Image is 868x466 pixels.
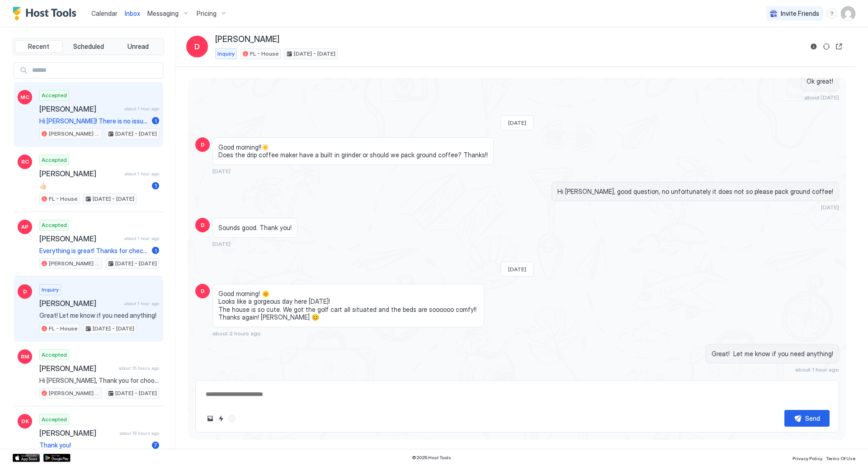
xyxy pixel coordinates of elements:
span: about 1 hour ago [124,235,159,241]
button: Upload image [205,413,216,424]
span: Invite Friends [781,9,819,18]
span: [PERSON_NAME] - House [49,130,100,138]
span: © 2025 Host Tools [412,455,451,461]
span: Accepted [42,415,67,424]
span: Unread [127,42,149,51]
span: DK [21,417,29,425]
span: Calendar [91,9,118,17]
a: Calendar [91,9,118,18]
span: Inquiry [217,50,235,58]
span: [DATE] - [DATE] [115,389,157,397]
span: Accepted [42,221,67,229]
button: Open reservation [834,41,844,52]
span: [DATE] [508,266,526,273]
span: [PERSON_NAME] [215,34,279,45]
span: Good morning!!☀️ Does the drip coffee maker have a built in grinder or should we pack ground coff... [218,143,488,159]
button: Unread [114,40,162,53]
span: [PERSON_NAME] [39,104,121,113]
button: Scheduled [65,40,113,53]
div: Send [805,414,820,423]
span: [PERSON_NAME] - House [49,389,100,397]
span: D [194,41,200,52]
span: 7 [154,442,157,448]
span: [PERSON_NAME] - House [49,259,100,268]
div: menu [826,8,837,19]
button: Reservation information [808,41,819,52]
span: 👍🏻 [39,182,148,190]
span: Terms Of Use [826,456,855,461]
span: [DATE] [212,168,231,174]
button: Recent [15,40,63,53]
span: Sounds good. Thank you! [218,224,292,232]
button: Quick reply [216,413,226,424]
span: about 15 hours ago [119,365,159,371]
span: D [23,287,27,296]
span: [DATE] - [DATE] [93,195,134,203]
span: Pricing [197,9,217,18]
span: Inquiry [42,286,59,294]
span: [PERSON_NAME] [39,428,116,438]
span: [DATE] - [DATE] [93,325,134,333]
span: Hi [PERSON_NAME]! There is no issue with the dog. If she does decide to bring him, just add a pet... [39,117,148,125]
span: Accepted [42,91,67,99]
span: D [201,141,205,149]
a: Terms Of Use [826,453,855,462]
div: tab-group [13,38,164,55]
span: [DATE] - [DATE] [294,50,335,58]
span: Recent [28,42,49,51]
span: Accepted [42,156,67,164]
span: RC [21,158,29,166]
span: D [201,287,205,295]
span: about 1 hour ago [124,106,159,112]
span: 1 [155,247,157,254]
span: about 1 hour ago [795,366,839,373]
span: Ok great! [807,77,833,85]
span: Hi [PERSON_NAME], Thank you for choosing to book our [PERSON_NAME][GEOGRAPHIC_DATA]! We're really... [39,377,159,385]
span: about 19 hours ago [119,430,159,436]
span: [PERSON_NAME] [39,364,115,373]
span: [PERSON_NAME] [39,299,121,308]
a: Privacy Policy [793,453,822,462]
span: FL - House [250,50,278,58]
span: RM [21,353,29,361]
button: Sync reservation [821,41,832,52]
span: [PERSON_NAME] [39,234,121,243]
span: [DATE] - [DATE] [115,130,157,138]
span: FL - House [49,195,77,203]
span: 1 [155,118,157,124]
div: User profile [841,6,855,21]
span: [DATE] [212,240,231,247]
span: Scheduled [73,42,104,51]
a: Google Play Store [43,454,71,462]
span: MC [20,93,29,101]
span: Everything is great! Thanks for checking in. [39,247,148,255]
span: Accepted [42,351,67,359]
a: Host Tools Logo [13,7,80,20]
span: Privacy Policy [793,456,822,461]
span: AP [21,223,28,231]
input: Input Field [28,63,163,78]
span: about 1 hour ago [124,301,159,306]
button: Send [784,410,830,427]
span: Hi [PERSON_NAME], good question, no unfortunately it does not so please pack ground coffee! [557,188,833,196]
span: Thank you! [39,441,148,449]
span: 1 [155,182,157,189]
span: [DATE] [821,204,839,211]
span: [DATE] - [DATE] [115,259,157,268]
span: Good morning! 🌞 Looks like a gorgeous day here [DATE]! The house is so cute. We got the golf cart... [218,290,478,321]
span: [DATE] [508,119,526,126]
span: Inbox [125,9,140,17]
span: [PERSON_NAME] [39,169,121,178]
span: about 1 hour ago [124,171,159,177]
span: Great! Let me know if you need anything! [39,311,159,320]
a: Inbox [125,9,140,18]
a: App Store [13,454,40,462]
span: about [DATE] [804,94,839,101]
span: D [201,221,205,229]
span: about 2 hours ago [212,330,261,337]
span: Great! Let me know if you need anything! [712,350,833,358]
span: FL - House [49,325,77,333]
